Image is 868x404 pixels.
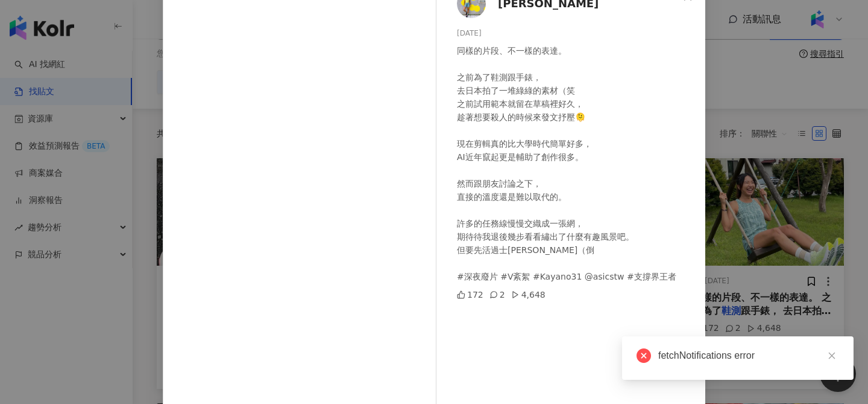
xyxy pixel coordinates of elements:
[658,348,839,363] div: fetchNotifications error
[457,44,696,283] div: 同樣的片段、不一樣的表達。 之前為了鞋測跟手錶， 去日本拍了一堆綠綠的素材（笑 之前試用範本就留在草稿裡好久， 趁著想要殺人的時候來發文抒壓🫠 現在剪輯真的比大學時代簡單好多， AI近年竄起更是...
[489,288,505,301] div: 2
[457,28,696,39] div: [DATE]
[511,288,546,301] div: 4,648
[637,348,651,363] span: close-circle
[828,351,836,360] span: close
[457,288,483,301] div: 172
